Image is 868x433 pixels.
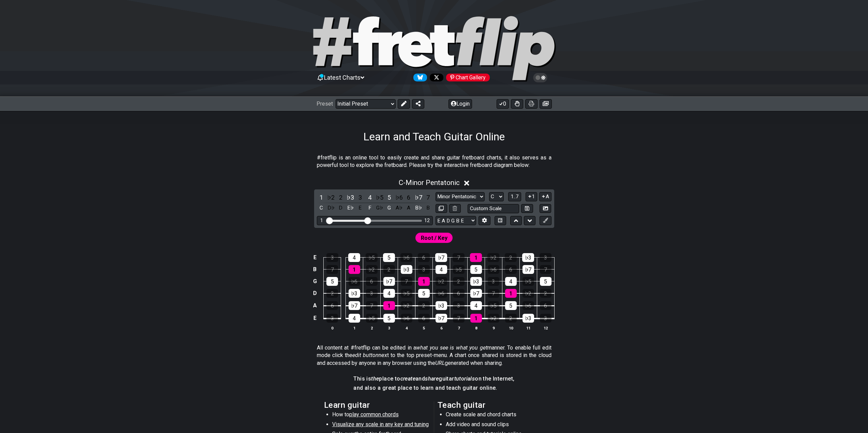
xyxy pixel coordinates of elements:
[485,324,502,331] th: 9
[424,203,432,213] div: toggle pitch class
[432,324,450,331] th: 6
[326,253,338,262] div: 3
[446,74,490,81] div: Chart Gallery
[424,218,430,223] div: 12
[424,193,432,202] div: toggle scale degree
[522,253,534,262] div: ♭3
[365,203,374,213] div: toggle pitch class
[336,203,345,213] div: toggle pitch class
[311,299,319,312] td: A
[317,344,551,367] p: All content at #fretflip can be edited in a manner. To enable full edit mode click the next to th...
[349,314,360,323] div: 4
[523,301,534,310] div: ♭6
[453,277,465,286] div: 2
[400,375,415,382] em: create
[488,265,499,274] div: ♭6
[366,253,378,262] div: ♭5
[537,324,554,331] th: 12
[435,253,447,262] div: ♭7
[523,277,534,286] div: ♭5
[540,265,551,274] div: 7
[311,287,319,299] td: D
[320,218,323,223] div: 1
[332,411,429,420] li: How to
[380,324,398,331] th: 3
[311,312,319,325] td: E
[326,289,338,298] div: 2
[488,314,499,323] div: ♭2
[511,194,519,200] span: 1..7
[398,99,410,109] button: Edit Preset
[467,324,485,331] th: 8
[446,411,543,420] li: Create scale and chord charts
[414,193,423,202] div: toggle scale degree
[523,314,534,323] div: ♭3
[383,253,395,262] div: 5
[536,75,544,81] span: Toggle light / dark theme
[448,99,472,109] button: Login
[519,324,537,331] th: 11
[436,204,447,213] button: Copy
[425,375,439,382] em: share
[418,301,430,310] div: 2
[470,277,482,286] div: ♭3
[398,324,415,331] th: 4
[540,216,551,225] button: First click edit preset to enable marker editing
[438,401,544,409] h2: Teach guitar
[332,421,429,428] span: Visualize any scale in any key and tuning
[418,265,430,274] div: 3
[366,265,378,274] div: ♭2
[418,314,430,323] div: 6
[470,289,482,298] div: ♭7
[436,277,447,286] div: ♭2
[505,265,517,274] div: 6
[540,289,551,298] div: 2
[436,216,476,225] select: Tuning
[326,203,335,213] div: toggle pitch class
[371,375,379,382] em: the
[436,192,485,201] select: Scale
[414,203,423,213] div: toggle pitch class
[436,314,447,323] div: ♭7
[399,179,460,187] span: C - Minor Pentatonic
[443,74,490,81] a: #fretflip at Pinterest
[525,99,538,109] button: Print
[324,324,341,331] th: 0
[427,74,443,81] a: Follow #fretflip at X
[324,74,361,81] span: Latest Charts
[453,253,465,262] div: 7
[395,203,403,213] div: toggle pitch class
[411,74,427,81] a: Follow #fretflip at Bluesky
[435,360,445,366] em: URL
[346,203,355,213] div: toggle pitch class
[345,324,363,331] th: 1
[453,301,465,310] div: 3
[324,401,431,409] h2: Learn guitar
[317,193,326,202] div: toggle scale degree
[366,301,378,310] div: 7
[383,277,395,286] div: ♭7
[366,289,378,298] div: 3
[383,265,395,274] div: 2
[366,277,378,286] div: 6
[349,265,360,274] div: 1
[401,289,412,298] div: ♭5
[488,289,499,298] div: 7
[488,301,499,310] div: ♭5
[418,289,430,298] div: 5
[450,324,467,331] th: 7
[349,277,360,286] div: ♭6
[540,99,552,109] button: Create image
[505,301,517,310] div: 5
[311,275,319,287] td: G
[523,265,534,274] div: ♭7
[326,193,335,202] div: toggle scale degree
[436,301,447,310] div: ♭3
[540,277,551,286] div: 5
[436,289,447,298] div: ♭6
[401,301,412,310] div: ♭2
[349,411,399,418] span: play common chords
[505,314,517,323] div: 2
[418,253,430,262] div: 6
[375,203,384,213] div: toggle pitch class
